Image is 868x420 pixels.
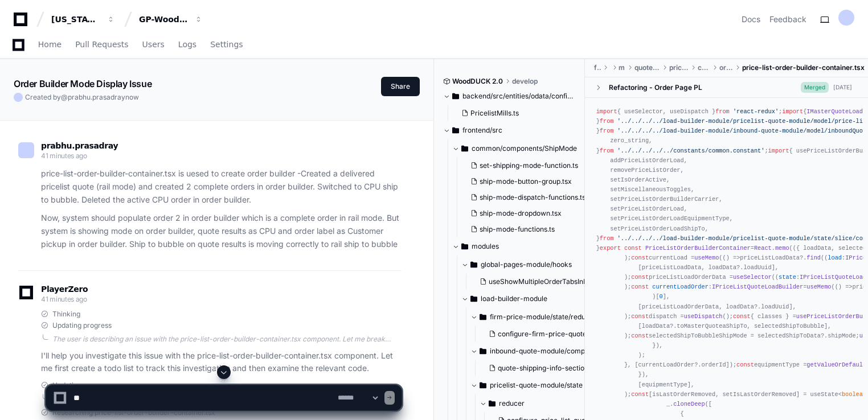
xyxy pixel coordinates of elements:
button: load-builder-module [461,290,595,308]
span: const [631,332,649,339]
span: now [125,93,139,101]
span: frontend/src [462,126,502,135]
svg: Directory [480,310,486,324]
span: set-shipping-mode-function.ts [480,161,578,170]
span: 41 minutes ago [41,295,87,303]
button: quote-shipping-info-section.tsx [484,360,600,376]
span: const [733,313,751,320]
a: Docs [742,14,760,25]
span: quote-shipping-info-section.tsx [498,364,600,373]
span: import [596,108,617,115]
span: const [624,245,642,252]
svg: Directory [452,123,459,137]
button: configure-firm-price-quote-reducer.ts [484,326,606,342]
span: const [736,361,754,368]
span: from [715,108,730,115]
span: firm-price-module/state/reducer [490,312,596,322]
button: inbound-quote-module/components [470,342,604,360]
span: state [779,274,796,281]
span: WoodDUCK 2.0 [452,77,503,86]
span: ship-mode-functions.ts [480,225,555,234]
span: useMemo [694,254,719,261]
span: const [631,283,649,290]
span: IPriceListQuoteLoadBuilder [712,283,803,290]
button: Share [381,77,420,96]
button: frontend/src [443,121,576,139]
span: Pull Requests [75,41,128,48]
span: order-builder [719,63,733,72]
span: useMemo [806,283,831,290]
span: Settings [210,41,243,48]
span: import [782,108,803,115]
span: ship-mode-button-group.tsx [480,177,572,186]
span: useShowMultipleOrderTabsInProgress.tsx [489,277,624,286]
span: inbound-quote-module/components [490,347,604,356]
svg: Directory [470,292,477,306]
button: firm-price-module/state/reducer [470,308,604,326]
svg: Directory [461,240,468,253]
button: ship-mode-dispatch-functions.ts [466,190,586,205]
div: [US_STATE] Pacific [51,14,100,25]
span: modules [619,63,625,72]
button: ship-mode-button-group.tsx [466,174,586,190]
span: Logs [178,41,196,48]
button: [US_STATE] Pacific [47,9,120,30]
span: develop [512,77,538,86]
span: getValueOrDefault [806,361,866,368]
button: Feedback [769,14,806,25]
span: from [600,127,614,134]
span: find [806,254,821,261]
span: loadUuid [761,303,789,310]
p: I'll help you investigate this issue with the price-list-order-builder-container.tsx component. L... [41,349,402,376]
button: global-pages-module/hooks [461,256,595,274]
span: useDispatch [684,313,723,320]
button: backend/src/entities/odata/config-quote-service [443,87,576,105]
div: Refactoring - Order Page PL [609,83,702,92]
span: PriceListOrderBuilderContainer [645,245,751,252]
span: const [631,313,649,320]
svg: Directory [480,344,486,358]
span: import [768,147,789,154]
span: PlayerZero [41,286,88,293]
span: prabhu.prasadray [41,141,118,150]
svg: Directory [470,258,477,271]
a: Pull Requests [75,32,128,58]
button: common/components/ShipMode [452,139,586,158]
button: ship-mode-functions.ts [466,221,586,237]
div: GP-WoodDuck 2.0 [139,14,188,25]
span: quote-review-module [634,63,660,72]
span: configure-firm-price-quote-reducer.ts [498,330,623,339]
span: @ [61,93,68,101]
span: PricelistMills.ts [470,109,519,118]
button: set-shipping-mode-function.ts [466,158,586,174]
p: Now, system should populate order 2 in order builder which is a complete order in rail mode. But ... [41,212,402,250]
span: frontend [594,63,601,72]
svg: Directory [452,89,459,103]
span: Thinking [52,310,80,319]
span: currentLoadOrder [652,283,709,290]
span: orderId [701,361,726,368]
span: global-pages-module/hooks [481,260,572,269]
button: PricelistMills.ts [457,105,570,121]
span: 0 [660,293,663,300]
span: React [754,245,772,252]
span: from [600,118,614,125]
div: [DATE] [833,83,852,92]
app-text-character-animate: Order Builder Mode Display Issue [14,78,152,89]
span: () => [835,283,853,290]
span: loadUuid [743,264,771,271]
span: prabhu.prasadray [68,93,125,101]
span: 41 minutes ago [41,151,87,160]
span: Users [142,41,165,48]
a: Logs [178,32,196,58]
span: 'react-redux' [733,108,779,115]
span: ship-mode-dispatch-functions.ts [480,193,586,202]
button: GP-WoodDuck 2.0 [134,9,207,30]
a: Home [38,32,62,58]
span: toMasterQuoteaShipTo [677,323,747,330]
button: useShowMultipleOrderTabsInProgress.tsx [475,274,597,290]
p: price-list-order-builder-container.tsx is uesed to create order builder -Created a delivered pric... [41,167,402,206]
a: Settings [210,32,243,58]
svg: Directory [461,142,468,155]
span: const [631,274,649,281]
